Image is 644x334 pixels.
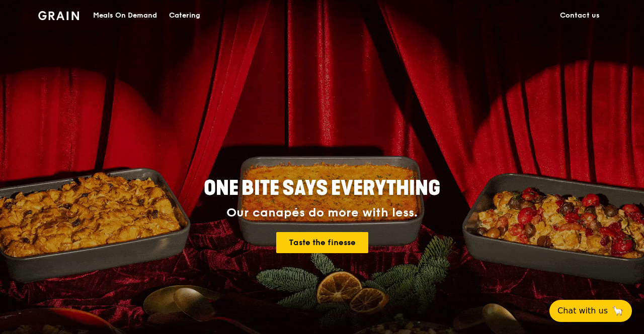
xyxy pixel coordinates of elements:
a: Catering [163,1,206,31]
span: ONE BITE SAYS EVERYTHING [204,176,440,200]
span: Chat with us [557,305,608,317]
div: Catering [169,1,200,31]
button: Chat with us🦙 [549,300,632,322]
img: Grain [38,11,79,20]
div: Meals On Demand [93,1,157,31]
a: Contact us [554,1,606,31]
span: 🦙 [612,305,624,317]
div: Our canapés do more with less. [141,206,503,220]
a: Taste the finesse [276,232,368,253]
